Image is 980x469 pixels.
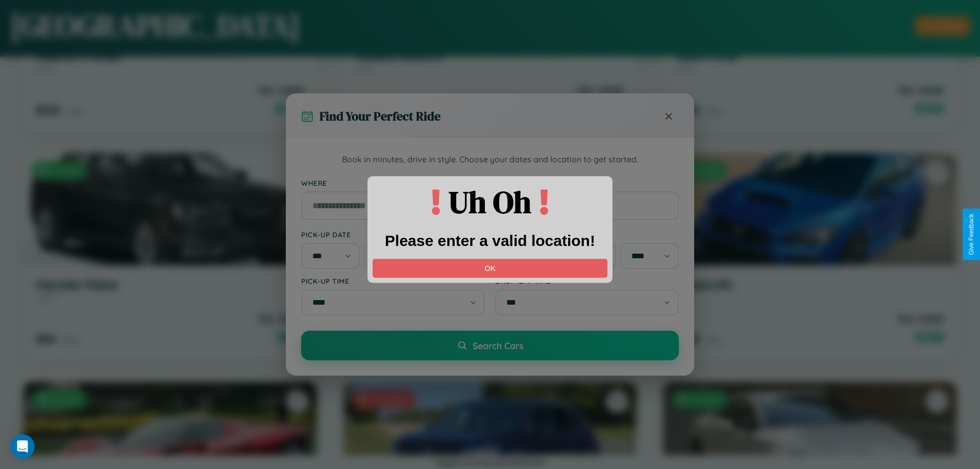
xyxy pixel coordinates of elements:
[301,179,679,187] label: Where
[301,277,485,285] label: Pick-up Time
[320,108,440,125] h3: Find Your Perfect Ride
[301,230,485,239] label: Pick-up Date
[473,340,523,351] span: Search Cars
[495,230,679,239] label: Drop-off Date
[301,153,679,166] p: Book in minutes, drive in style. Choose your dates and location to get started.
[495,277,679,285] label: Drop-off Time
